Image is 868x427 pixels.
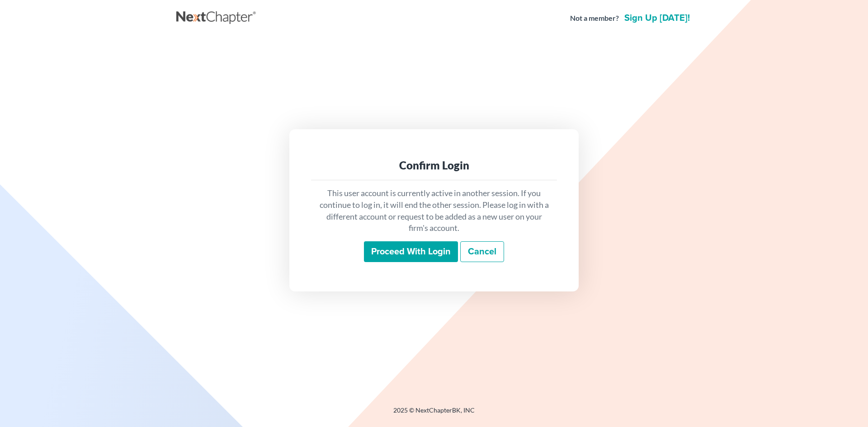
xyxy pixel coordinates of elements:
div: Confirm Login [318,158,550,173]
strong: Not a member? [570,13,619,23]
a: Sign up [DATE]! [623,14,692,23]
div: 2025 © NextChapterBK, INC [176,406,692,422]
input: Proceed with login [364,241,458,262]
p: This user account is currently active in another session. If you continue to log in, it will end ... [318,188,550,234]
a: Cancel [460,241,504,262]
